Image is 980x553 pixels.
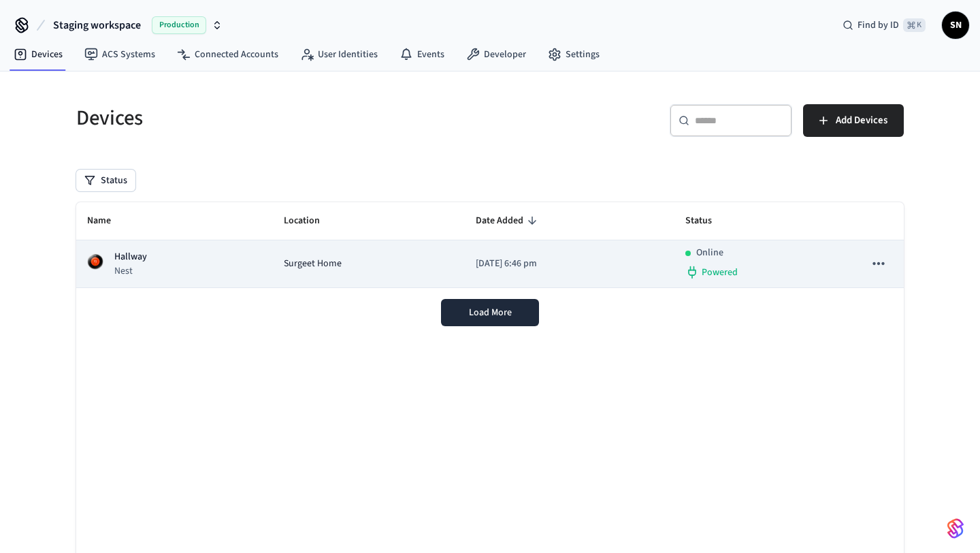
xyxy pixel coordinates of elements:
[3,42,73,67] a: Devices
[903,18,926,32] span: ⌘ K
[476,210,541,232] span: Date Added
[685,210,730,232] span: Status
[836,112,887,129] span: Add Devices
[289,42,389,67] a: User Identities
[476,257,664,271] p: [DATE] 6:46 pm
[943,13,968,37] span: SN
[87,253,103,270] img: nest_learning_thermostat
[942,12,969,39] button: SN
[857,18,899,32] span: Find by ID
[469,306,512,319] span: Load More
[284,257,342,271] span: Surgeet Home
[947,518,964,539] img: SeamLogoGradient.69752ec5.svg
[832,13,936,37] div: Find by ID⌘ K
[537,42,610,67] a: Settings
[441,299,539,326] button: Load More
[114,264,147,278] p: Nest
[696,246,723,260] p: Online
[166,42,289,67] a: Connected Accounts
[76,202,904,288] table: sticky table
[152,16,206,34] span: Production
[803,104,904,137] button: Add Devices
[76,170,135,191] button: Status
[702,266,738,279] span: Powered
[284,210,338,232] span: Location
[455,42,537,67] a: Developer
[76,104,482,132] h5: Devices
[389,42,455,67] a: Events
[87,210,129,232] span: Name
[73,42,166,67] a: ACS Systems
[114,250,147,264] p: Hallway
[53,17,141,33] span: Staging workspace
